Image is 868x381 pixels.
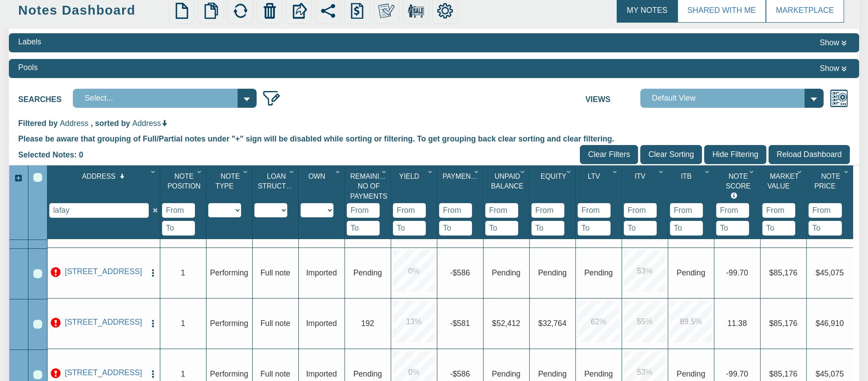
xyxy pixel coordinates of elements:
[538,319,567,328] span: $32,764
[437,3,453,19] img: settings.png
[210,319,248,328] span: Performing
[18,119,58,128] span: Filtered by
[578,221,610,236] input: To
[117,173,127,180] span: Sort Descending
[795,165,805,176] div: Column Menu
[162,221,195,236] input: To
[610,165,621,176] div: Column Menu
[262,3,278,19] img: trash.png
[181,319,185,328] span: 1
[232,3,249,19] img: refresh.png
[262,89,281,108] img: edit_filter_icon.png
[260,268,290,277] span: Full note
[624,301,666,342] div: 55.0
[841,165,852,176] div: Column Menu
[531,203,564,218] input: From
[681,173,691,180] span: Itb
[393,221,426,236] input: To
[726,268,748,277] span: -99.70
[585,89,640,105] label: Views
[353,268,382,277] span: Pending
[347,203,380,218] input: From
[485,203,518,218] input: From
[564,165,575,176] div: Column Menu
[670,221,703,236] input: To
[531,169,575,203] div: Equity Sort None
[306,319,337,328] span: Imported
[254,169,298,217] div: Sort None
[816,36,850,49] button: Show
[540,173,566,180] span: Equity
[809,169,852,236] div: Sort None
[393,169,436,203] div: Yield Sort None
[492,319,520,328] span: $52,412
[393,200,435,241] div: 0.0
[762,169,806,236] div: Sort None
[531,169,575,236] div: Sort None
[578,169,621,203] div: Ltv Sort None
[769,319,797,328] span: $85,176
[767,173,799,190] span: Market Value
[379,165,390,176] div: Column Menu
[624,221,657,236] input: To
[301,169,344,217] div: Sort None
[18,36,41,47] div: Labels
[439,203,472,218] input: From
[148,319,158,329] img: cell-menu.png
[347,169,390,236] div: Sort None
[174,3,190,19] img: new.png
[254,169,298,203] div: Loan Structure Sort None
[62,267,145,276] a: 713 LAFAYETTE, NILES, OH, 44446
[677,369,705,378] span: No Data
[716,169,760,236] div: Sort None
[624,203,657,218] input: From
[816,319,844,328] span: $46,910
[769,369,797,378] span: $85,176
[162,169,206,236] div: Sort None
[439,169,483,203] div: Payment(P&I) Sort None
[148,318,158,329] button: Press to open the note menu
[727,319,747,328] span: 11.38
[82,173,116,180] span: Address
[162,169,206,203] div: Note Position Sort None
[580,145,638,164] input: Clear Filters
[578,169,621,236] div: Sort None
[716,221,749,236] input: To
[492,268,521,277] span: Pending
[393,250,435,292] div: 0.0
[60,119,89,128] span: Address
[215,173,240,190] span: Note Type
[726,369,748,378] span: -99.70
[208,169,252,203] div: Note Type Sort None
[18,129,850,145] div: Please be aware that grouping of Full/Partial notes under "+" sign will be disabled while sorting...
[347,169,390,203] div: Remaining No Of Payments Sort None
[816,369,844,378] span: $45,075
[634,173,645,180] span: Itv
[49,169,159,203] div: Address Sort Descending
[9,173,28,184] div: Expand All
[538,369,567,378] span: Pending
[656,165,667,176] div: Column Menu
[18,62,38,73] div: Pools
[62,368,145,377] a: 713 LAFAYETTE, NILES, OH, 44446
[518,165,528,176] div: Column Menu
[809,169,852,203] div: Note Price Sort None
[726,173,751,190] span: Note Score
[702,165,713,176] div: Column Menu
[194,165,205,176] div: Column Menu
[208,169,252,217] div: Sort None
[33,173,42,182] div: Select All
[809,203,842,218] input: From
[443,173,491,180] span: Payment(P&I)
[670,301,712,342] div: 89.5
[485,169,529,203] div: Unpaid Balance Sort None
[814,173,840,190] span: Note Price
[439,169,483,236] div: Sort None
[538,268,567,277] span: Pending
[762,221,795,236] input: To
[162,203,195,218] input: From
[260,319,290,328] span: Full note
[769,268,797,277] span: $85,176
[350,173,390,200] span: Remaining No Of Payments
[353,369,382,378] span: Pending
